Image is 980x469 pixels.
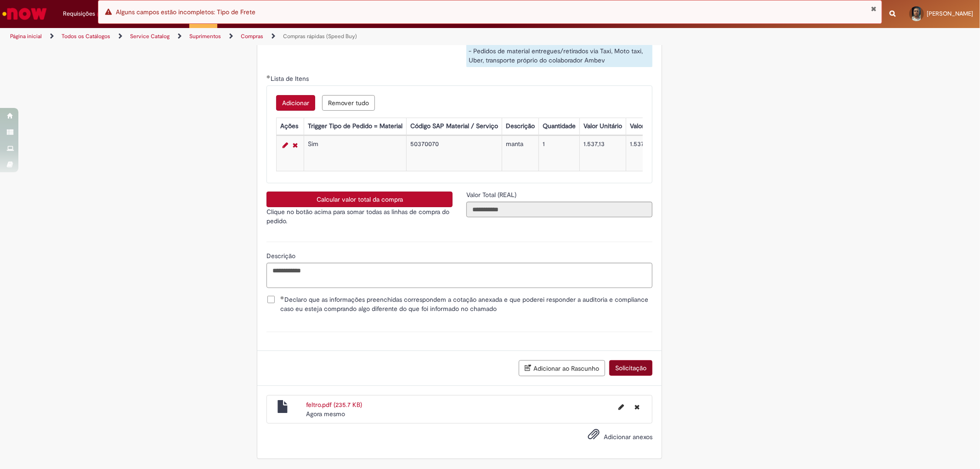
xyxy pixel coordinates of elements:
button: Adicionar ao Rascunho [519,360,605,376]
button: Excluir feltro.pdf [629,400,645,415]
button: Solicitação [609,360,652,376]
span: Lista de Itens [271,74,311,83]
p: Clique no botão acima para somar todas as linhas de compra do pedido. [266,207,453,226]
a: feltro.pdf (235.7 KB) [306,401,362,409]
span: Declaro que as informações preenchidas correspondem a cotação anexada e que poderei responder a a... [280,295,652,313]
th: Valor Unitário [580,118,626,135]
td: 1.537,13 [580,136,626,171]
textarea: Descrição [266,263,652,288]
th: Código SAP Material / Serviço [407,118,502,135]
time: 29/09/2025 12:02:11 [306,410,345,418]
a: Service Catalog [130,33,170,40]
button: Adicionar anexos [585,426,602,447]
label: Somente leitura - Valor Total (REAL) [466,190,518,199]
a: Todos os Catálogos [62,33,110,40]
a: Compras rápidas (Speed Buy) [283,33,357,40]
span: [PERSON_NAME] [927,10,973,17]
span: Obrigatório Preenchido [280,296,284,299]
button: Remove all rows for Lista de Itens [322,95,375,111]
td: 1 [539,136,580,171]
a: Remover linha 1 [290,140,300,151]
button: Editar nome de arquivo feltro.pdf [613,400,629,415]
button: Calcular valor total da compra [266,192,453,207]
span: 5 [97,11,105,18]
a: Editar Linha 1 [280,140,290,151]
td: manta [502,136,539,171]
a: Suprimentos [189,33,221,40]
td: Sim [304,136,407,171]
a: Página inicial [10,33,42,40]
a: Compras [241,33,263,40]
button: Fechar Notificação [871,5,877,12]
th: Ações [277,118,304,135]
span: Somente leitura - Valor Total (REAL) [466,191,518,199]
span: Descrição [266,252,297,260]
span: Adicionar anexos [604,433,652,441]
button: Add a row for Lista de Itens [276,95,315,111]
span: Alguns campos estão incompletos: Tipo de Frete [116,8,255,16]
span: Obrigatório Preenchido [266,75,271,79]
div: - Pedidos de material entregues/retirados via Taxi, Moto taxi, Uber, transporte próprio do colabo... [466,44,652,67]
input: Valor Total (REAL) [466,202,652,217]
td: 1.537,13 [626,136,685,171]
span: Requisições [63,9,95,18]
th: Descrição [502,118,539,135]
ul: Trilhas de página [7,28,646,45]
span: Agora mesmo [306,410,345,418]
img: ServiceNow [1,5,48,23]
th: Trigger Tipo de Pedido = Material [304,118,407,135]
th: Valor Total Moeda [626,118,685,135]
th: Quantidade [539,118,580,135]
td: 50370070 [407,136,502,171]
